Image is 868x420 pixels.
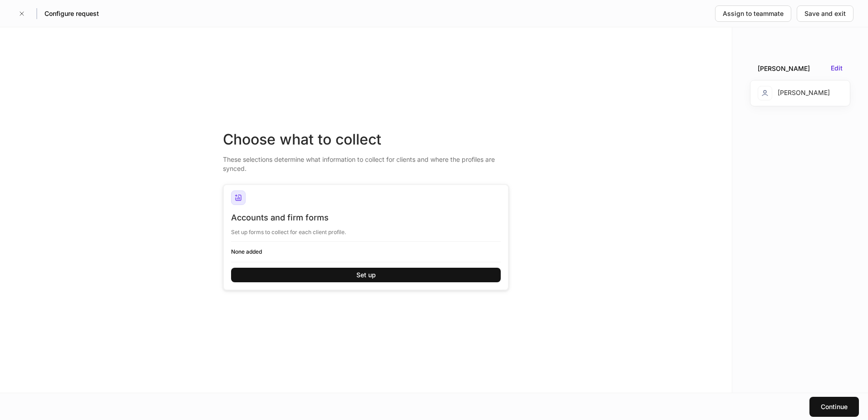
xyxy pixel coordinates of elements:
[223,150,509,173] div: These selections determine what information to collect for clients and where the profiles are syn...
[231,247,501,256] h6: None added
[231,268,501,282] button: Set up
[831,64,843,73] button: Edit
[715,5,791,22] button: Assign to teammate
[231,223,501,236] div: Set up forms to collect for each client profile.
[804,9,846,18] div: Save and exit
[223,130,509,150] div: Choose what to collect
[44,9,99,18] h5: Configure request
[797,5,853,22] button: Save and exit
[821,402,848,411] div: Continue
[231,212,501,223] div: Accounts and firm forms
[758,86,830,100] div: [PERSON_NAME]
[723,9,784,18] div: Assign to teammate
[758,64,810,73] div: [PERSON_NAME]
[809,397,859,417] button: Continue
[356,270,376,280] div: Set up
